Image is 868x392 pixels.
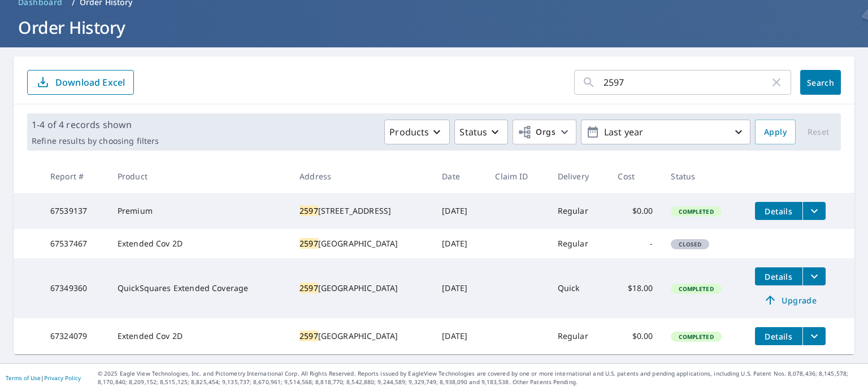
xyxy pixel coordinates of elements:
[41,258,108,318] td: 67349360
[672,208,720,215] span: Completed
[433,258,486,318] td: [DATE]
[609,193,662,229] td: $0.00
[672,333,720,341] span: Completed
[32,118,159,131] p: 1-4 of 4 records shown
[662,160,745,193] th: Status
[672,240,708,248] span: Closed
[14,16,854,39] h1: Order History
[802,202,826,220] button: filesDropdownBtn-67539137
[809,77,832,88] span: Search
[108,193,290,229] td: Premium
[609,160,662,193] th: Cost
[6,374,41,382] a: Terms of Use
[300,238,424,249] div: [GEOGRAPHIC_DATA]
[300,283,424,294] div: [GEOGRAPHIC_DATA]
[41,318,108,354] td: 67324079
[44,374,81,382] a: Privacy Policy
[454,120,508,144] button: Status
[755,267,802,285] button: detailsBtn-67349360
[389,125,429,139] p: Products
[32,136,159,146] p: Refine results by choosing filters
[108,160,290,193] th: Product
[549,160,609,193] th: Delivery
[513,120,576,144] button: Orgs
[762,331,796,342] span: Details
[98,369,862,386] p: © 2025 Eagle View Technologies, Inc. and Pictometry International Corp. All Rights Reserved. Repo...
[762,271,796,282] span: Details
[41,193,108,229] td: 67539137
[549,193,609,229] td: Regular
[300,283,318,293] mark: 2597
[762,206,796,217] span: Details
[433,318,486,354] td: [DATE]
[672,285,720,293] span: Completed
[300,205,318,216] mark: 2597
[604,67,770,98] input: Address, Report #, Claim ID, etc.
[27,70,134,95] button: Download Excel
[290,160,433,193] th: Address
[300,238,318,249] mark: 2597
[549,258,609,318] td: Quick
[300,331,318,341] mark: 2597
[755,291,826,309] a: Upgrade
[549,229,609,258] td: Regular
[581,120,750,144] button: Last year
[609,318,662,354] td: $0.00
[755,202,802,220] button: detailsBtn-67539137
[755,120,796,144] button: Apply
[6,375,81,381] p: |
[41,160,108,193] th: Report #
[433,229,486,258] td: [DATE]
[384,120,450,144] button: Products
[300,205,424,217] div: [STREET_ADDRESS]
[800,70,841,95] button: Search
[802,327,826,345] button: filesDropdownBtn-67324079
[600,122,732,142] p: Last year
[300,331,424,342] div: [GEOGRAPHIC_DATA]
[486,160,548,193] th: Claim ID
[108,258,290,318] td: QuickSquares Extended Coverage
[609,229,662,258] td: -
[518,125,555,139] span: Orgs
[802,267,826,285] button: filesDropdownBtn-67349360
[108,318,290,354] td: Extended Cov 2D
[609,258,662,318] td: $18.00
[41,229,108,258] td: 67537467
[549,318,609,354] td: Regular
[433,160,486,193] th: Date
[459,125,487,139] p: Status
[433,193,486,229] td: [DATE]
[764,125,787,139] span: Apply
[108,229,290,258] td: Extended Cov 2D
[55,76,125,89] p: Download Excel
[755,327,802,345] button: detailsBtn-67324079
[762,293,819,307] span: Upgrade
